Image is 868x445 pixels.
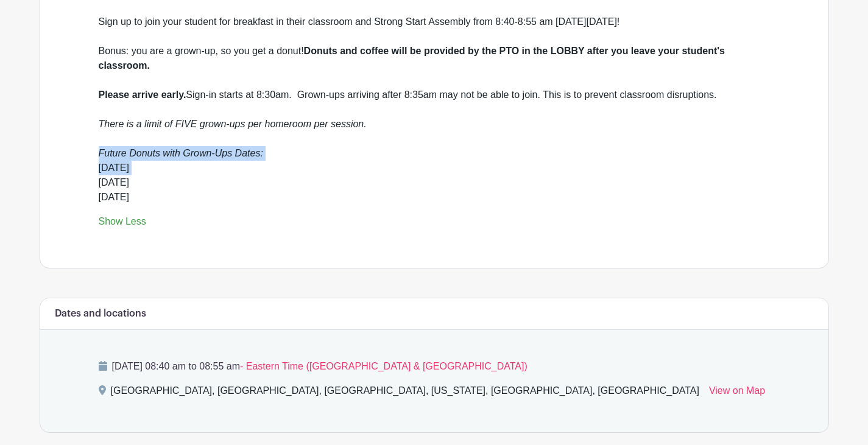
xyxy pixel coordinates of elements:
[99,15,770,161] div: Sign up to join your student for breakfast in their classroom and Strong Start Assembly from 8:40...
[55,308,146,320] h6: Dates and locations
[709,384,765,403] a: View on Map
[240,361,528,371] span: - Eastern Time ([GEOGRAPHIC_DATA] & [GEOGRAPHIC_DATA])
[99,359,770,374] p: [DATE] 08:40 am to 08:55 am
[99,119,367,158] em: There is a limit of FIVE grown-ups per homeroom per session. Future Donuts with Grown-Ups Dates:
[111,384,699,403] div: [GEOGRAPHIC_DATA], [GEOGRAPHIC_DATA], [GEOGRAPHIC_DATA], [US_STATE], [GEOGRAPHIC_DATA], [GEOGRAPH...
[99,216,146,231] a: Show Less
[99,161,770,205] div: [DATE] [DATE] [DATE]
[99,46,725,71] strong: Donuts and coffee will be provided by the PTO in the LOBBY after you leave your student's classroom.
[99,89,186,100] strong: Please arrive early.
